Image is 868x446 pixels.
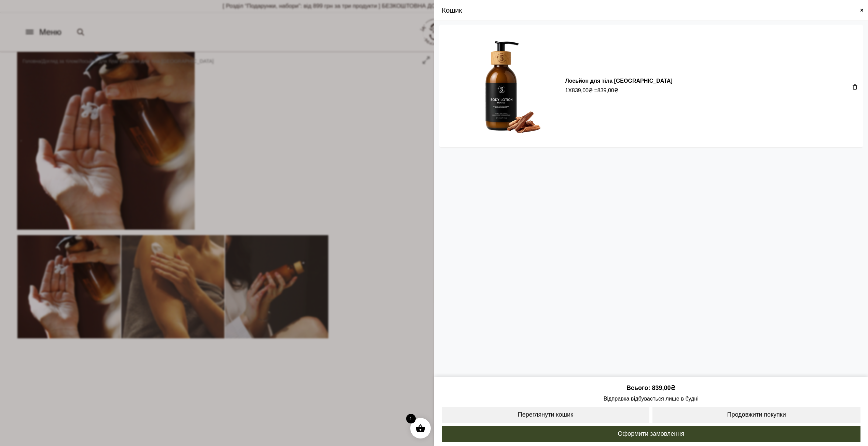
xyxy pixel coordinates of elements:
[652,384,675,391] bdi: 839,00
[671,384,675,391] span: ₴
[572,87,593,93] bdi: 839,00
[594,86,618,95] span: =
[597,87,618,93] bdi: 839,00
[441,425,862,443] a: Оформити замовлення
[565,78,672,84] a: Лосьйон для тіла [GEOGRAPHIC_DATA]
[589,86,593,95] span: ₴
[626,384,652,391] span: Всього
[441,394,862,403] span: Відправка відбувається лише в будні
[441,406,650,423] a: Переглянути кошик
[565,86,849,95] div: X
[652,406,861,423] a: Продовжити покупки
[406,414,416,423] span: 1
[614,86,618,95] span: ₴
[442,5,462,15] span: Кошик
[565,86,568,95] span: 1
